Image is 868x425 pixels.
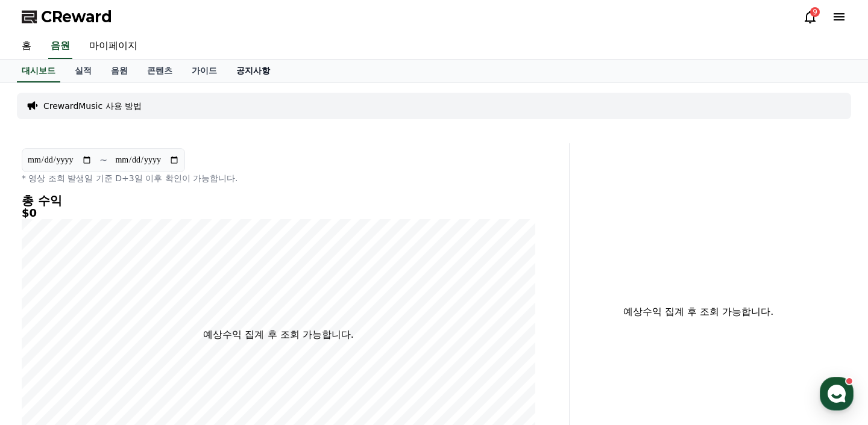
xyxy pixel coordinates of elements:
[12,34,41,59] a: 홈
[22,7,112,26] a: CReward
[182,60,227,82] a: 가이드
[137,60,182,82] a: 콘텐츠
[803,10,817,24] a: 9
[22,194,535,207] h4: 총 수익
[43,100,142,112] a: CrewardMusic 사용 방법
[110,344,125,353] span: 대화
[99,153,107,167] p: ~
[80,325,156,355] a: 대화
[227,60,280,82] a: 공지사항
[17,60,60,82] a: 대시보드
[203,327,353,342] p: 예상수익 집계 후 조회 가능합니다.
[38,343,45,353] span: 홈
[22,172,535,184] p: * 영상 조회 발생일 기준 D+3일 이후 확인이 가능합니다.
[22,207,535,219] h5: $0
[579,305,817,319] p: 예상수익 집계 후 조회 가능합니다.
[156,325,231,355] a: 설정
[4,325,80,355] a: 홈
[101,60,137,82] a: 음원
[810,7,820,17] div: 9
[41,7,112,26] span: CReward
[186,343,201,353] span: 설정
[80,34,147,59] a: 마이페이지
[48,34,72,59] a: 음원
[65,60,101,82] a: 실적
